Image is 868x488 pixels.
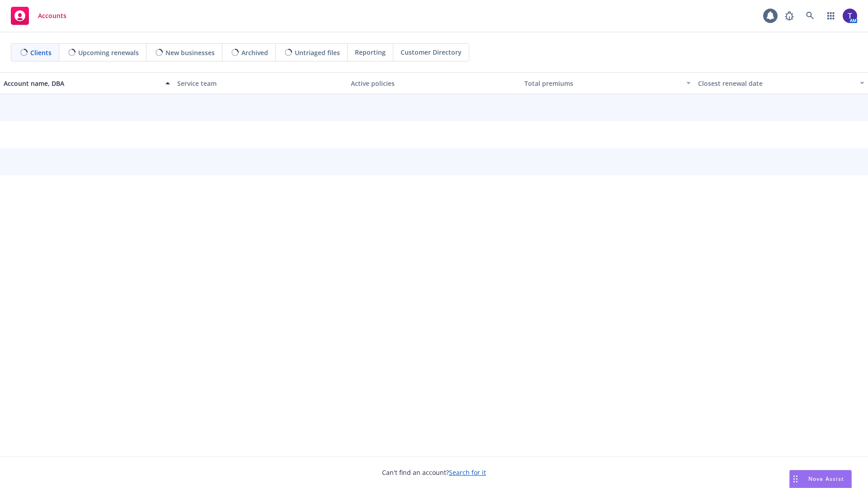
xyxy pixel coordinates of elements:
div: Active policies [351,79,517,88]
a: Report a Bug [780,7,798,25]
span: Customer Directory [401,47,462,57]
div: Drag to move [790,470,801,488]
button: Service team [174,72,347,94]
span: Reporting [355,47,386,57]
img: photo [843,9,857,23]
a: Switch app [822,7,840,25]
button: Total premiums [521,72,694,94]
span: Can't find an account? [382,468,486,477]
span: New businesses [165,48,215,57]
div: Service team [177,79,344,88]
span: Clients [30,48,52,57]
div: Closest renewal date [698,79,854,88]
span: Accounts [38,12,66,19]
a: Accounts [7,3,70,28]
span: Nova Assist [808,475,844,483]
button: Active policies [347,72,521,94]
button: Nova Assist [789,470,852,488]
span: Untriaged files [295,48,340,57]
span: Archived [241,48,268,57]
button: Closest renewal date [694,72,868,94]
div: Account name, DBA [4,79,160,88]
span: Upcoming renewals [78,48,139,57]
div: Total premiums [524,79,681,88]
a: Search [801,7,819,25]
a: Search for it [449,468,486,477]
